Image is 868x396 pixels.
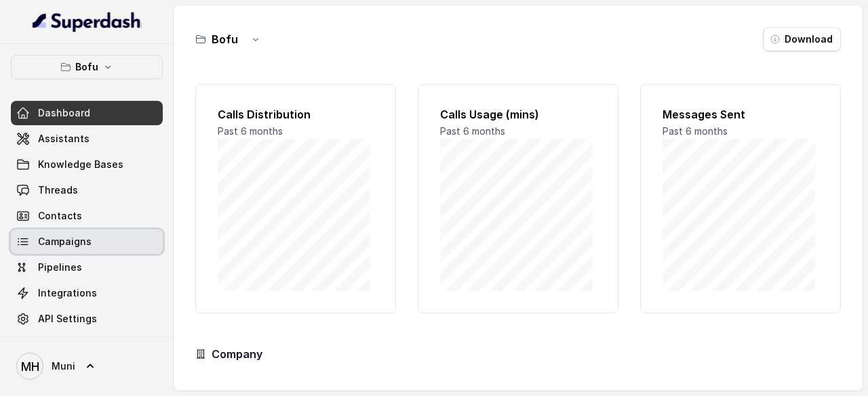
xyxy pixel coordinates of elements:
[11,178,163,202] a: Threads
[38,106,90,120] span: Dashboard
[11,332,163,357] a: Voices Library
[11,229,163,254] a: Campaigns
[11,55,163,79] button: Bofu
[763,27,841,51] button: Download
[11,281,163,305] a: Integrations
[11,204,163,228] a: Contacts
[11,101,163,125] a: Dashboard
[218,125,283,137] span: Past 6 months
[440,125,505,137] span: Past 6 months
[212,346,262,362] h3: Company
[52,359,75,373] span: Muni
[212,31,238,47] h3: Bofu
[11,127,163,151] a: Assistants
[38,235,92,248] span: Campaigns
[11,255,163,280] a: Pipelines
[218,106,374,123] h2: Calls Distribution
[38,312,97,326] span: API Settings
[11,152,163,177] a: Knowledge Bases
[33,11,142,32] img: light.svg
[21,359,39,374] text: MH
[11,307,163,331] a: API Settings
[663,106,818,123] h2: Messages Sent
[440,106,596,123] h2: Calls Usage (mins)
[38,183,78,197] span: Threads
[38,132,90,146] span: Assistants
[38,209,82,223] span: Contacts
[38,261,82,274] span: Pipelines
[11,347,163,385] a: Muni
[38,286,97,300] span: Integrations
[75,59,98,75] p: Bofu
[38,158,123,171] span: Knowledge Bases
[663,125,728,137] span: Past 6 months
